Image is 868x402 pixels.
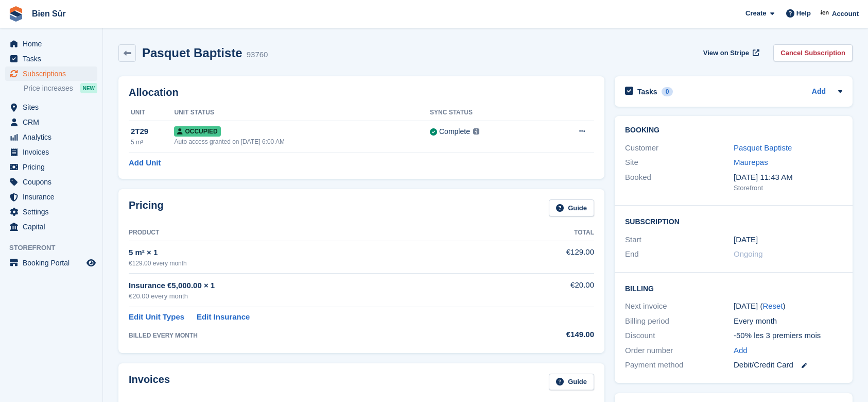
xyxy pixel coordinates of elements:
[5,66,97,81] a: menu
[28,5,70,22] a: Bien Sûr
[129,105,174,121] th: Unit
[23,130,84,144] span: Analytics
[762,301,783,310] a: Reset
[129,331,507,340] div: BILLED EVERY MONTH
[734,300,842,312] div: [DATE] ( )
[734,234,758,246] time: 2025-07-13 23:00:00 UTC
[507,274,594,307] td: €20.00
[129,247,507,259] div: 5 m² × 1
[5,100,97,114] a: menu
[734,315,842,327] div: Every month
[5,175,97,189] a: menu
[507,225,594,241] th: Total
[662,87,673,96] div: 0
[174,105,430,121] th: Unit Status
[23,115,84,129] span: CRM
[23,205,84,219] span: Settings
[23,37,84,51] span: Home
[85,257,97,269] a: Preview store
[197,311,250,323] a: Edit Insurance
[703,48,749,58] span: View on Stripe
[129,87,594,98] h2: Allocation
[23,52,84,66] span: Tasks
[549,199,594,216] a: Guide
[796,8,811,19] span: Help
[131,138,174,147] div: 5 m²
[5,190,97,204] a: menu
[129,280,507,292] div: Insurance €5,000.00 × 1
[131,126,174,138] div: 2T29
[129,311,184,323] a: Edit Unit Types
[625,315,734,327] div: Billing period
[820,8,830,19] img: Asmaa Habri
[23,160,84,174] span: Pricing
[129,374,170,391] h2: Invoices
[5,37,97,51] a: menu
[549,374,594,391] a: Guide
[5,130,97,144] a: menu
[174,126,220,137] span: Occupied
[5,115,97,129] a: menu
[734,330,842,342] div: -50% les 3 premiers mois
[129,199,164,216] h2: Pricing
[5,52,97,66] a: menu
[5,220,97,234] a: menu
[142,46,242,60] h2: Pasquet Baptiste
[734,158,768,166] a: Maurepas
[23,175,84,189] span: Coupons
[625,359,734,371] div: Payment method
[247,49,268,61] div: 93760
[734,359,842,371] div: Debit/Credit Card
[625,234,734,246] div: Start
[699,44,761,61] a: View on Stripe
[625,142,734,154] div: Customer
[473,128,479,135] img: icon-info-grey-7440780725fd019a000dd9b08b2336e03edf1995a4989e88bcd33f0948082b44.svg
[23,220,84,234] span: Capital
[5,145,97,159] a: menu
[129,291,507,301] div: €20.00 every month
[625,157,734,169] div: Site
[734,172,842,183] div: [DATE] 11:43 AM
[625,283,842,293] h2: Billing
[832,9,859,19] span: Account
[129,157,161,169] a: Add Unit
[625,172,734,193] div: Booked
[439,126,470,137] div: Complete
[507,241,594,273] td: €129.00
[23,100,84,114] span: Sites
[625,345,734,357] div: Order number
[9,243,102,253] span: Storefront
[625,300,734,312] div: Next invoice
[507,329,594,341] div: €149.00
[5,205,97,219] a: menu
[23,145,84,159] span: Invoices
[812,86,826,98] a: Add
[8,6,24,22] img: stora-icon-8386f47178a22dfd0bd8f6a31ec36ba5ce8667c1dd55bd0f319d3a0aa187defe.svg
[625,126,842,135] h2: Booking
[734,143,792,152] a: Pasquet Baptiste
[5,160,97,174] a: menu
[129,259,507,268] div: €129.00 every month
[625,216,842,226] h2: Subscription
[625,330,734,342] div: Discount
[773,44,853,61] a: Cancel Subscription
[637,87,657,96] h2: Tasks
[23,66,84,81] span: Subscriptions
[745,8,766,19] span: Create
[734,345,748,357] a: Add
[734,249,763,258] span: Ongoing
[80,83,97,93] div: NEW
[625,248,734,260] div: End
[23,256,84,270] span: Booking Portal
[129,225,507,241] th: Product
[23,190,84,204] span: Insurance
[24,83,73,93] span: Price increases
[430,105,544,121] th: Sync Status
[24,82,97,94] a: Price increases NEW
[5,256,97,270] a: menu
[174,137,430,146] div: Auto access granted on [DATE] 6:00 AM
[734,183,842,193] div: Storefront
